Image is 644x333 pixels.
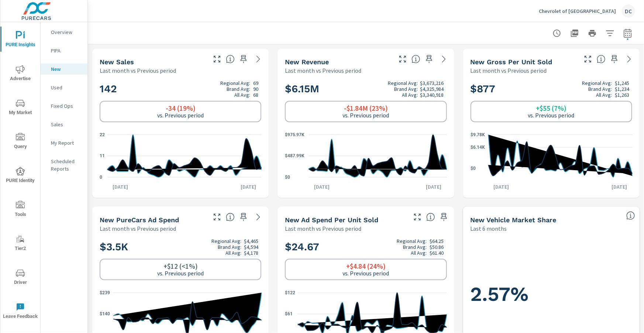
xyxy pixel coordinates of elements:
p: $4,465 [244,238,258,244]
h5: New Vehicle Market Share [471,216,557,224]
p: vs. Previous period [528,112,575,119]
h6: +$4.84 (24%) [346,262,386,270]
p: Last month vs Previous period [100,66,176,75]
p: Last month vs Previous period [471,66,547,75]
p: Last 6 months [471,224,507,233]
span: Total sales revenue over the selected date range. [Source: This data is sourced from the dealer’s... [411,55,420,63]
p: vs. Previous period [342,270,389,277]
h6: -$1.84M (23%) [344,104,388,112]
text: $122 [285,290,295,295]
span: Query [3,133,38,151]
p: 68 [253,92,258,98]
p: All Avg: [234,92,250,98]
button: Make Fullscreen [582,53,594,65]
p: Last month vs Previous period [285,224,361,233]
button: "Export Report to PDF" [567,26,582,41]
button: Make Fullscreen [211,211,223,223]
p: Regional Avg: [211,238,241,244]
h6: -34 (19%) [166,104,196,112]
button: Make Fullscreen [397,53,409,65]
span: Driver [3,269,38,287]
h6: +$12 (<1%) [163,262,198,270]
div: DC [622,4,635,18]
p: vs. Previous period [157,112,204,119]
h5: New PureCars Ad Spend [100,216,179,224]
p: All Avg: [596,92,612,98]
span: Save this to your personalized report [438,211,450,223]
span: Leave Feedback [3,303,38,321]
h5: New Revenue [285,58,329,66]
div: Overview [41,27,87,38]
p: $1,234 [615,86,629,92]
button: Print Report [585,26,600,41]
p: [DATE] [107,183,133,190]
div: nav menu [0,22,40,328]
p: All Avg: [411,250,427,256]
p: $4,325,984 [420,86,444,92]
p: New [51,65,82,73]
button: Select Date Range [620,26,635,41]
h2: $877 [471,80,632,98]
span: Number of vehicles sold by the dealership over the selected date range. [Source: This data is sou... [226,55,235,63]
p: $4,594 [244,244,258,250]
span: Average cost of advertising per each vehicle sold at the dealer over the selected date range. The... [426,213,435,222]
text: $61 [285,312,293,317]
a: See more details in report [623,53,635,65]
p: 90 [253,86,258,92]
span: Save this to your personalized report [609,53,620,65]
p: Regional Avg: [397,238,427,244]
p: Regional Avg: [220,80,250,86]
span: PURE Identity [3,167,38,185]
span: Save this to your personalized report [238,53,249,65]
button: Make Fullscreen [211,53,223,65]
span: Tier2 [3,235,38,253]
p: [DATE] [421,183,447,190]
p: [DATE] [488,183,514,190]
span: Total cost of media for all PureCars channels for the selected dealership group over the selected... [226,213,235,222]
span: Tools [3,201,38,219]
div: My Report [41,137,87,148]
span: PURE Insights [3,31,38,49]
h5: New Sales [100,58,134,66]
p: Brand Avg: [589,86,612,92]
p: My Report [51,139,82,147]
span: Advertise [3,65,38,83]
h2: $24.67 [285,238,447,256]
p: vs. Previous period [342,112,389,119]
h5: New Gross Per Unit Sold [471,58,552,66]
p: $1,263 [615,92,629,98]
p: $64.25 [430,238,444,244]
a: See more details in report [252,211,264,223]
text: $9.78K [471,132,485,137]
p: Regional Avg: [388,80,418,86]
text: $239 [100,290,110,295]
h2: 142 [100,80,261,98]
text: 0 [100,175,102,180]
h6: +$55 (7%) [536,104,566,112]
text: $0 [285,175,290,180]
h2: $6.15M [285,80,447,98]
p: Scheduled Reports [51,158,82,172]
p: [DATE] [606,183,632,190]
p: Overview [51,28,82,36]
span: Save this to your personalized report [238,211,249,223]
text: 11 [100,154,105,159]
p: $61.40 [430,250,444,256]
text: $487.99K [285,154,304,159]
div: New [41,63,87,75]
span: Save this to your personalized report [423,53,435,65]
p: $1,245 [615,80,629,86]
div: Scheduled Reports [41,156,87,174]
text: $6.14K [471,145,485,150]
h1: 2.57% [471,282,632,307]
text: 22 [100,132,105,137]
p: vs. Previous period [157,270,204,277]
p: Used [51,84,82,91]
p: All Avg: [225,250,241,256]
div: Used [41,82,87,93]
p: $50.86 [430,244,444,250]
p: Brand Avg: [394,86,418,92]
p: Chevrolet of [GEOGRAPHIC_DATA] [539,8,616,14]
p: PIPA [51,47,82,54]
button: Make Fullscreen [411,211,423,223]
